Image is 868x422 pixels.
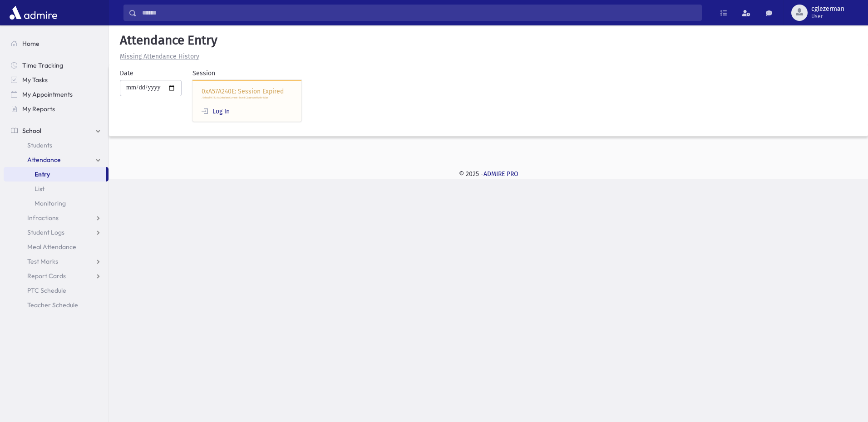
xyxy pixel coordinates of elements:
u: Missing Attendance History [120,53,199,60]
a: Monitoring [4,196,108,211]
div: © 2025 - [123,169,853,179]
a: Infractions [4,211,108,225]
input: Search [137,5,701,21]
span: Test Marks [27,257,58,265]
h5: Attendance Entry [116,33,861,48]
span: School [22,127,41,135]
span: Home [22,39,39,48]
a: My Appointments [4,87,108,102]
span: List [35,185,44,193]
a: Teacher Schedule [4,298,108,312]
label: Session [192,69,215,78]
a: ADMIRE PRO [483,170,518,178]
span: My Appointments [22,90,73,98]
a: Missing Attendance History [116,53,199,60]
img: AdmirePro [7,4,59,22]
a: Report Cards [4,269,108,283]
div: 0xA57A240E: Session Expired [192,80,301,122]
span: Time Tracking [22,61,63,69]
a: My Reports [4,102,108,116]
span: Infractions [27,214,59,222]
p: /School/ATT/AttEntry?sesCurrent=True&ClassroomMode=False [202,96,292,100]
a: Student Logs [4,225,108,240]
a: Test Marks [4,254,108,269]
a: Meal Attendance [4,240,108,254]
a: PTC Schedule [4,283,108,298]
span: User [811,13,844,20]
a: Students [4,138,108,152]
span: My Reports [22,105,55,113]
a: Time Tracking [4,58,108,73]
a: Attendance [4,152,108,167]
a: Entry [4,167,106,182]
a: My Tasks [4,73,108,87]
span: Teacher Schedule [27,301,78,309]
span: Student Logs [27,228,64,236]
span: Attendance [27,156,61,164]
a: Log In [202,108,230,115]
span: Report Cards [27,272,66,280]
span: Monitoring [35,199,66,207]
a: School [4,123,108,138]
label: Date [120,69,133,78]
a: Home [4,36,108,51]
span: Meal Attendance [27,243,76,251]
span: PTC Schedule [27,286,66,294]
span: cglezerman [811,5,844,13]
span: Students [27,141,52,149]
span: Entry [35,170,50,178]
a: List [4,182,108,196]
span: My Tasks [22,76,48,84]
